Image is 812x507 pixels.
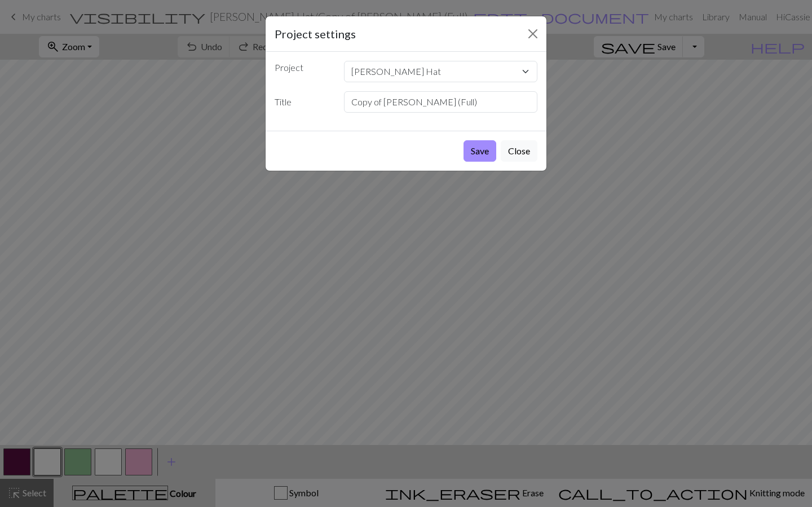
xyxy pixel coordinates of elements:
[268,91,337,113] label: Title
[501,140,537,162] button: Close
[275,25,356,42] h5: Project settings
[464,140,496,162] button: Save
[524,25,542,43] button: Close
[268,61,337,78] label: Project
